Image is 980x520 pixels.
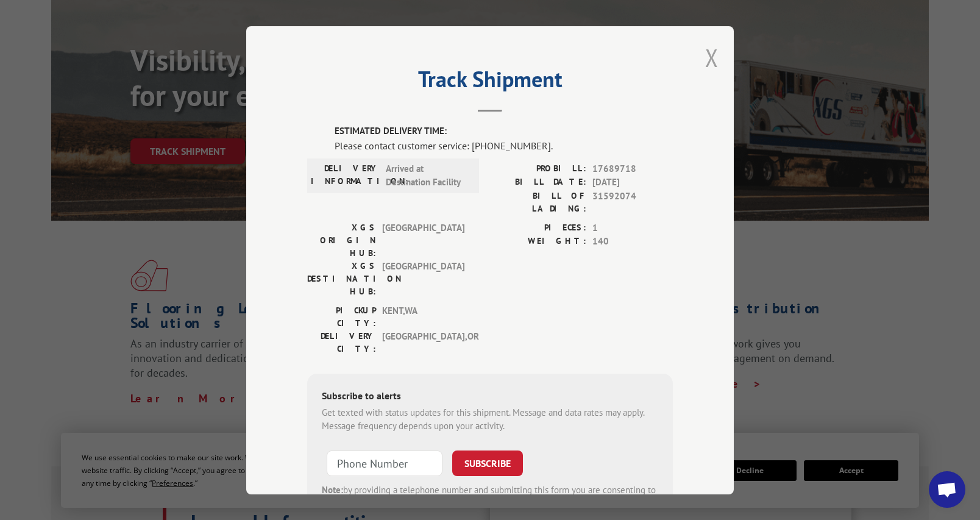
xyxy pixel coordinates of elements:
label: PIECES: [490,221,586,235]
div: Please contact customer service: [PHONE_NUMBER]. [335,138,673,152]
span: [GEOGRAPHIC_DATA] [382,259,464,297]
button: Close modal [705,41,719,74]
div: Open chat [929,471,965,508]
label: XGS ORIGIN HUB: [307,221,376,259]
span: [GEOGRAPHIC_DATA] [382,221,464,259]
label: BILL OF LADING: [490,189,586,215]
label: ESTIMATED DELIVERY TIME: [335,124,673,138]
input: Phone Number [327,450,442,475]
label: PICKUP CITY: [307,304,376,329]
span: 140 [592,235,673,249]
label: DELIVERY INFORMATION: [311,162,380,189]
span: 1 [592,221,673,235]
span: Arrived at Destination Facility [386,162,468,189]
label: WEIGHT: [490,235,586,249]
label: BILL DATE: [490,176,586,190]
strong: Note: [322,483,343,495]
h2: Track Shipment [307,71,673,94]
span: [DATE] [592,176,673,190]
label: DELIVERY CITY: [307,329,376,355]
span: KENT , WA [382,304,464,329]
span: [GEOGRAPHIC_DATA] , OR [382,329,464,355]
span: 17689718 [592,162,673,176]
span: 31592074 [592,189,673,215]
div: Get texted with status updates for this shipment. Message and data rates may apply. Message frequ... [322,405,658,433]
label: PROBILL: [490,162,586,176]
div: Subscribe to alerts [322,388,658,405]
label: XGS DESTINATION HUB: [307,259,376,297]
button: SUBSCRIBE [452,450,523,475]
